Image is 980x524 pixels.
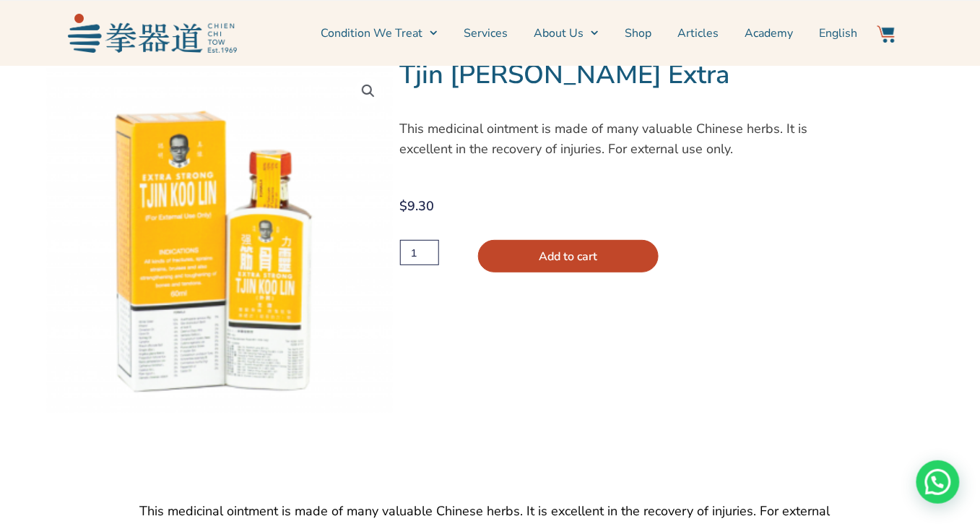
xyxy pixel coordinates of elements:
[625,15,651,51] a: Shop
[626,281,854,322] iframe: Secure express checkout frame
[400,197,408,215] span: $
[321,15,438,51] a: Condition We Treat
[400,197,435,215] bdi: 9.30
[397,281,625,322] iframe: Secure express checkout frame
[819,25,857,42] span: English
[355,78,381,104] a: View full-screen image gallery
[464,15,508,51] a: Services
[400,240,439,265] input: Product quantity
[534,15,599,51] a: About Us
[877,25,895,43] img: Website Icon-03
[745,15,793,51] a: Academy
[400,120,808,158] span: This medicinal ointment is made of many valuable Chinese herbs. It is excellent in the recovery o...
[244,15,858,51] nav: Menu
[677,15,719,51] a: Articles
[819,15,857,51] a: English
[400,59,851,91] h1: Tjin [PERSON_NAME] Extra
[478,240,659,272] button: Add to cart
